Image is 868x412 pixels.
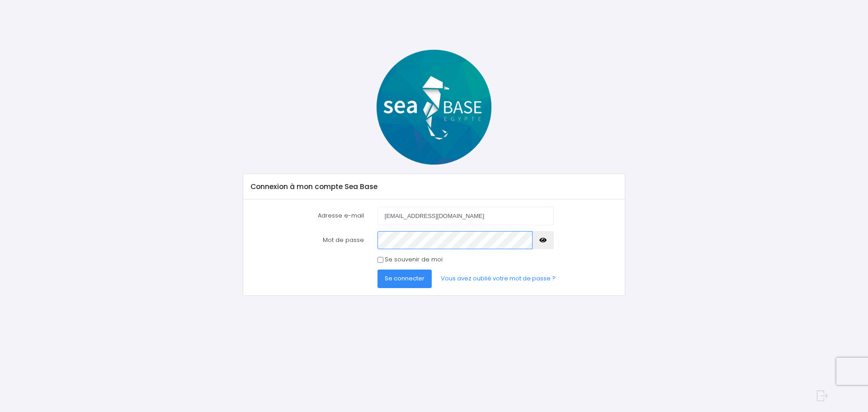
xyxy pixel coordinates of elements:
label: Adresse e-mail [244,207,371,225]
span: Se connecter [385,274,425,283]
button: Se connecter [377,270,432,288]
label: Mot de passe [244,231,371,249]
div: Connexion à mon compte Sea Base [243,174,624,199]
label: Se souvenir de moi [385,255,443,264]
a: Vous avez oublié votre mot de passe ? [434,270,563,288]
